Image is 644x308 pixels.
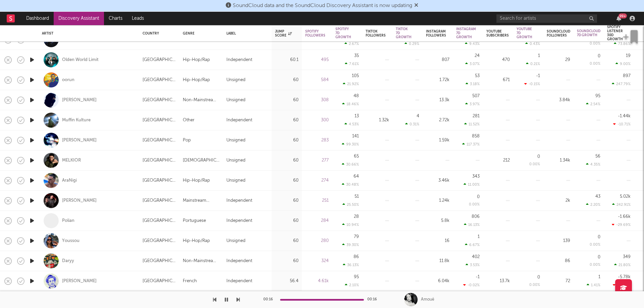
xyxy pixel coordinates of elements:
a: Daryy [62,258,74,264]
div: 7.61 % [345,62,359,66]
div: 0 [598,54,600,58]
div: [GEOGRAPHIC_DATA] [143,116,176,124]
a: Discovery Assistant [54,12,104,25]
div: 4.35 % [586,162,600,167]
div: 60 [275,96,299,104]
div: [GEOGRAPHIC_DATA] [143,177,176,185]
div: oorun [62,77,74,83]
div: 349 [623,255,631,259]
div: 6.67 % [465,243,480,247]
span: Dismiss [414,3,418,8]
div: Independent [226,56,252,64]
div: 5.02k [620,194,631,199]
div: 212 [486,157,510,165]
div: 324 [305,257,329,265]
div: 25.50 % [342,202,359,207]
div: 3.07 % [465,62,480,66]
div: 807 [426,56,449,64]
div: Mainstream Electronic [183,197,220,205]
div: AraNigi [62,178,77,184]
div: -5.78k [618,275,631,279]
a: Muffin Kulture [62,117,91,123]
div: 274 [305,177,329,185]
div: 4.53 % [344,122,359,126]
div: [GEOGRAPHIC_DATA] [143,96,176,104]
a: Charts [104,12,127,25]
div: -1 [476,275,480,279]
div: 73.86 % [614,42,631,46]
div: -0.02 % [463,283,480,287]
input: Search for artists [496,14,597,23]
a: [PERSON_NAME] [62,137,97,143]
div: 0.00 % [529,163,540,166]
div: 0.31 % [405,122,419,126]
div: 1.24k [426,197,449,205]
div: Independent [226,257,252,265]
div: 79 [354,235,359,239]
div: 280 [305,237,329,245]
div: -10.71 % [613,122,631,126]
div: 0.43 % [525,42,540,46]
div: 2.72k [426,116,449,124]
div: 308 [305,96,329,104]
div: 0.00 % [529,283,540,287]
div: Country [143,32,173,36]
div: 43 [595,194,600,199]
div: Hip-Hop/Rap [183,56,210,64]
div: Spotify Followers [305,29,325,38]
div: 60 [275,76,299,84]
div: -0.15 % [524,82,540,86]
div: 11.00 % [464,182,480,187]
div: Tiktok Followers [366,29,386,38]
div: French [183,277,197,285]
div: Amouë [421,297,434,303]
div: 1 [598,275,600,279]
div: 2.67 % [344,42,359,46]
div: 1.34k [547,157,570,165]
a: Olden World Limit [62,57,99,63]
div: 247.79 % [612,82,631,86]
div: 117.37 % [462,142,480,146]
div: 28 [354,214,359,219]
div: Unsigned [226,237,246,245]
div: 30.66 % [342,162,359,167]
div: 10.94 % [342,223,359,227]
div: 1.32k [366,116,389,124]
div: 29 [547,56,570,64]
div: -1.44k [618,114,631,118]
div: 86 [547,257,570,265]
div: 39.30 % [342,243,359,247]
div: 0.00 % [590,62,600,66]
div: 139 [547,237,570,245]
div: 141 [352,134,359,138]
div: Label [226,32,265,36]
div: 16.13 % [464,223,480,227]
div: Pop [183,136,191,144]
div: 56.4 [275,277,299,285]
div: 3.97 % [465,102,480,106]
div: 1.41 % [587,283,600,287]
div: 53 [475,74,480,78]
div: YouTube 7D Growth [517,27,532,39]
div: 402 [472,255,480,259]
a: [PERSON_NAME] [62,97,97,103]
div: Jump Score [275,29,292,38]
div: 24 [475,54,480,58]
div: 13.3k [426,96,449,104]
a: Youssou [62,238,79,244]
div: 36.13 % [343,263,359,267]
div: [GEOGRAPHIC_DATA] [143,157,176,165]
div: 2.10 % [345,283,359,287]
div: Non-Mainstream Electronic [183,96,220,104]
div: 30.48 % [342,182,359,187]
a: Polian [62,218,74,224]
div: 00:16 [263,296,277,304]
div: 1.72k [426,76,449,84]
div: 6.04k [426,277,449,285]
div: 60 [275,257,299,265]
div: 99 + [619,13,627,18]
